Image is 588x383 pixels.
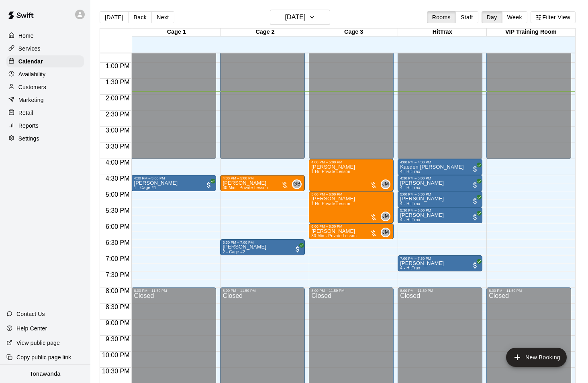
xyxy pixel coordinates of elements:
a: Retail [6,107,84,119]
span: 30 Min - Private Lesson [223,185,268,190]
div: 4:30 PM – 5:00 PM [223,176,302,180]
div: 6:00 PM – 6:30 PM [311,224,391,228]
button: Next [151,11,174,23]
span: 10:00 PM [100,352,131,359]
p: Retail [18,109,33,117]
span: Jared MacFarland [384,179,390,189]
span: JM [382,228,389,236]
span: 4 - HitTrax [400,185,420,190]
p: Tonawanda [30,370,61,378]
span: 7:00 PM [104,255,132,262]
span: All customers have paid [471,213,479,221]
button: add [506,348,567,367]
div: HitTrax [398,29,487,36]
span: 1 Hr. Private Lesson [311,202,350,206]
p: Home [18,32,34,40]
div: 6:30 PM – 7:00 PM: Corey Gordon [220,239,305,255]
a: Services [6,43,84,55]
div: 4:30 PM – 5:00 PM [134,176,214,180]
div: Customers [6,81,84,93]
a: Availability [6,68,84,80]
span: 1:00 PM [104,63,132,69]
div: 4:30 PM – 5:00 PM: Carmella Campbell [398,175,482,191]
span: All customers have paid [471,261,479,269]
p: Copy public page link [16,353,71,361]
div: 5:00 PM – 6:00 PM [311,192,391,196]
div: 8:00 PM – 11:59 PM [489,289,569,293]
div: 7:00 PM – 7:30 PM [400,257,480,261]
button: Back [128,11,152,23]
div: 5:00 PM – 5:30 PM: Adam Molnar [398,191,482,207]
div: 5:30 PM – 6:00 PM: David Adamek [398,207,482,223]
span: 2:00 PM [104,95,132,102]
button: [DATE] [270,10,330,25]
span: 6:00 PM [104,223,132,230]
div: 8:00 PM – 11:59 PM [400,289,480,293]
span: Jared MacFarland [384,212,390,221]
p: Availability [18,70,46,78]
p: Contact Us [16,310,45,318]
button: Staff [455,11,478,23]
div: 8:00 PM – 11:59 PM [223,289,302,293]
span: 4 - HitTrax [400,202,420,206]
span: All customers have paid [205,181,213,189]
span: 4:30 PM [104,175,132,182]
div: Jared MacFarland [381,228,390,237]
span: 4 - HitTrax [400,218,420,222]
span: 1 - Cage #1 [134,185,156,190]
div: 4:30 PM – 5:00 PM: Colin Stefanucci [220,175,305,191]
a: Reports [6,120,84,132]
span: 30 Min - Private Lesson [311,234,357,238]
span: Jared MacFarland [384,228,390,237]
span: All customers have paid [471,181,479,189]
span: 9:30 PM [104,336,132,342]
div: 8:00 PM – 11:59 PM [311,289,391,293]
p: Settings [18,134,39,143]
h6: [DATE] [285,12,305,23]
p: View public page [16,339,60,347]
span: 4 - HitTrax [400,266,420,270]
div: Cage 1 [132,29,221,36]
div: 5:00 PM – 5:30 PM [400,192,480,196]
div: VIP Training Room [487,29,576,36]
div: 7:00 PM – 7:30 PM: Corey Gordon [398,255,482,271]
div: 8:00 PM – 11:59 PM [134,289,214,293]
div: 4:00 PM – 5:00 PM: RJ Laviz [309,159,394,191]
button: Day [482,11,502,23]
button: Week [502,11,527,23]
span: 1:30 PM [104,79,132,86]
p: Customers [18,83,46,91]
span: All customers have paid [471,165,479,173]
div: 5:30 PM – 6:00 PM [400,208,480,212]
div: 5:00 PM – 6:00 PM: Connor Bell [309,191,394,223]
div: Jared MacFarland [381,212,390,221]
div: 4:30 PM – 5:00 PM: Emma Hahn [131,175,216,191]
button: Rooms [427,11,456,23]
a: Home [6,30,84,42]
span: 3:30 PM [104,143,132,150]
span: JM [382,212,389,220]
div: Grant Bickham [292,179,302,189]
span: 1 Hr. Private Lesson [311,169,350,174]
div: Jared MacFarland [381,179,390,189]
a: Calendar [6,55,84,67]
span: 2:30 PM [104,111,132,118]
p: Help Center [16,324,47,332]
a: Marketing [6,94,84,106]
span: 8:00 PM [104,287,132,294]
span: JM [382,180,389,188]
span: 5:00 PM [104,191,132,198]
span: GB [293,180,300,188]
button: Filter View [531,11,576,23]
span: 2 - Cage #2 [223,250,245,254]
div: 4:00 PM – 4:30 PM: Kaeden Amann [398,159,482,175]
span: 5:30 PM [104,207,132,214]
a: Settings [6,132,84,145]
span: 8:30 PM [104,304,132,310]
div: 4:00 PM – 5:00 PM [311,160,391,164]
